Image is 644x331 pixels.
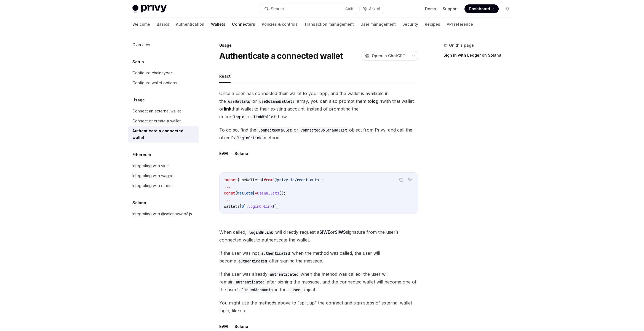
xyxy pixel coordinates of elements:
[372,98,382,104] strong: login
[236,258,269,264] code: authenticated
[128,161,199,171] a: Integrating with viem
[224,184,231,189] span: ...
[128,78,199,88] a: Configure wallet options
[257,191,279,196] span: useWallets
[224,177,237,182] span: import
[464,4,499,13] a: Dashboard
[224,106,231,112] strong: link
[224,197,231,202] span: ...
[219,43,418,48] div: Usage
[248,204,272,209] span: loginOrLink
[219,126,418,141] span: To do so, find the or object from Privy, and call the object’s method:
[335,229,346,235] a: SIWS
[219,70,231,83] button: React
[372,53,405,59] span: Open in ChatGPT
[345,7,354,11] span: Ctrl K
[237,191,253,196] span: wallets
[128,126,199,143] a: Authenticate a connected wallet
[298,127,349,133] code: ConnectedSolanaWallet
[425,6,436,12] a: Demo
[253,191,255,196] span: }
[224,204,239,209] span: wallets
[247,229,275,235] code: loginOrLink
[132,97,145,103] h5: Usage
[132,118,181,124] div: Connect or create a wallet
[235,191,237,196] span: {
[132,108,181,114] div: Connect an external wallet
[128,68,199,78] a: Configure chain types
[261,177,264,182] span: }
[289,287,303,293] code: user
[251,114,278,120] code: linkWallet
[242,204,244,209] span: 0
[128,171,199,181] a: Integrating with wagmi
[319,229,330,235] a: SIWE
[132,162,170,169] div: Integrating with viem
[406,176,413,183] button: Ask AI
[262,18,298,31] a: Policies & controls
[244,204,248,209] span: ].
[132,80,177,86] div: Configure wallet options
[128,40,199,50] a: Overview
[219,249,418,265] span: If the user was not when the method was called, the user will become after signing the message.
[503,4,512,13] button: Toggle dark mode
[360,4,384,14] button: Ask AI
[132,41,150,48] div: Overview
[219,270,418,293] span: If the user was already when the method was called, the user will remain after signing the messag...
[219,299,418,314] span: You might use the methods above to “split up” the connect and sign steps of external wallet login...
[224,191,235,196] span: const
[369,6,380,12] span: Ask AI
[132,70,173,76] div: Configure chain types
[304,18,354,31] a: Transaction management
[132,128,195,141] div: Authenticate a connected wallet
[219,90,418,120] span: Once a user has connected their wallet to your app, and the wallet is available in the or array, ...
[259,250,292,256] code: authenticated
[239,177,261,182] span: useWallets
[176,18,204,31] a: Authentication
[260,4,357,14] button: Search...CtrlK
[449,42,474,49] span: On this page
[239,204,242,209] span: [
[132,59,144,65] h5: Setup
[128,116,199,126] a: Connect or create a wallet
[132,211,192,217] div: Integrating with @solana/web3.js
[264,177,272,182] span: from
[234,147,248,160] button: Solana
[132,182,173,189] div: Integrating with ethers
[132,5,167,13] img: light logo
[271,6,286,12] div: Search...
[237,177,239,182] span: {
[211,18,225,31] a: Wallets
[256,127,294,133] code: ConnectedWallet
[132,172,173,179] div: Integrating with wagmi
[231,114,247,120] code: login
[443,6,458,12] a: Support
[128,181,199,191] a: Integrating with ethers
[128,106,199,116] a: Connect an external wallet
[255,191,257,196] span: =
[132,199,146,206] h5: Solana
[234,279,267,285] code: authenticated
[397,176,405,183] button: Copy the contents from the code block
[128,209,199,219] a: Integrating with @solana/web3.js
[425,18,440,31] a: Recipes
[232,18,255,31] a: Connectors
[360,18,396,31] a: User management
[219,147,228,160] button: EVM
[447,18,473,31] a: API reference
[443,51,516,60] a: Sign in with Ledger on Solana
[402,18,418,31] a: Security
[226,98,252,104] code: useWallets
[219,51,343,61] h1: Authenticate a connected wallet
[257,98,297,104] code: useSolanaWallets
[469,6,490,12] span: Dashboard
[157,18,169,31] a: Basics
[240,287,275,293] code: linkedAccounts
[268,271,301,277] code: authenticated
[219,228,418,244] span: When called, will directly request a or signature from the user’s connected wallet to authenticat...
[132,18,150,31] a: Welcome
[272,204,279,209] span: ();
[132,151,151,158] h5: Ethereum
[321,177,323,182] span: ;
[272,177,321,182] span: '@privy-io/react-auth'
